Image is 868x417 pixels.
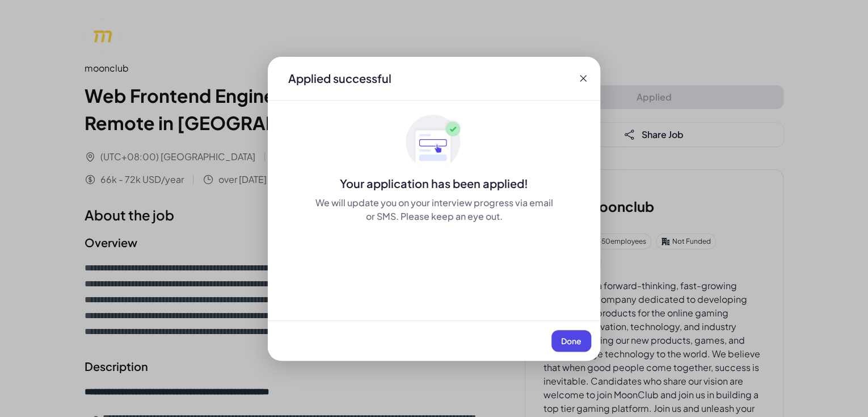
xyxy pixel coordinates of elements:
div: Applied successful [288,70,391,86]
div: Your application has been applied! [268,176,600,191]
div: We will update you on your interview progress via email or SMS. Please keep an eye out. [313,196,555,223]
button: Done [551,330,591,352]
span: Done [561,336,582,346]
img: ApplyedMaskGroup3.svg [406,114,462,171]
